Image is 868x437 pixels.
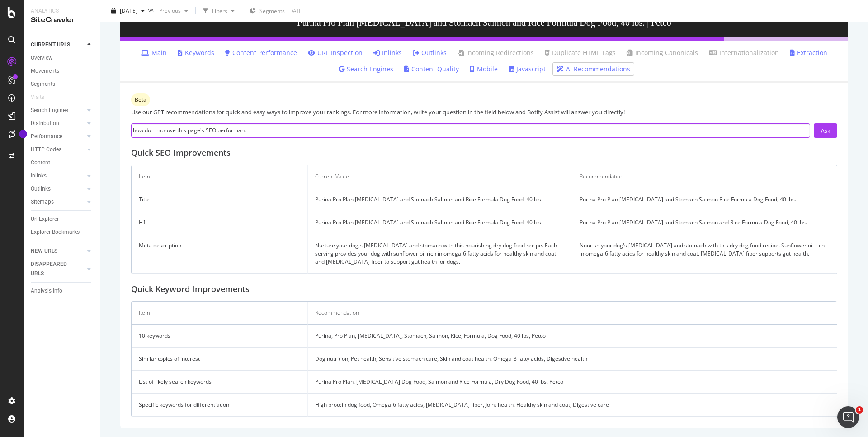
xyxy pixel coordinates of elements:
div: Analysis Info [31,286,62,296]
div: Use our GPT recommendations for quick and easy ways to improve your rankings. For more informatio... [131,108,837,116]
div: Overview [31,53,52,63]
a: Performance [31,132,85,141]
span: Segments [259,7,285,15]
div: HTTP Codes [31,145,61,154]
a: Extraction [790,48,827,57]
a: Content [31,158,94,167]
a: Distribution [31,119,85,128]
a: Url Explorer [31,214,94,224]
button: Filters [199,4,238,18]
a: Outlinks [413,48,447,57]
a: Keywords [178,48,214,57]
td: Purina Pro Plan, [MEDICAL_DATA] Dog Food, Salmon and Rice Formula, Dry Dog Food, 40 lbs, Petco [308,371,837,394]
button: Segments[DATE] [246,4,307,18]
td: 10 keywords [132,325,308,348]
div: Analytics [31,7,93,15]
a: Analysis Info [31,286,94,296]
a: CURRENT URLS [31,40,85,50]
th: Current Value [308,165,572,188]
a: Explorer Bookmarks [31,228,94,237]
span: Previous [156,7,181,14]
a: Content Quality [404,65,459,74]
a: Inlinks [31,171,85,181]
a: Content Performance [225,48,297,57]
div: Filters [212,7,227,14]
a: DISAPPEARED URLS [31,260,85,279]
div: Content [31,158,50,167]
a: Movements [31,66,94,76]
span: 1 [856,406,863,414]
td: Purina, Pro Plan, [MEDICAL_DATA], Stomach, Salmon, Rice, Formula, Dog Food, 40 lbs, Petco [308,325,837,348]
button: [DATE] [108,4,148,18]
a: AI Recommendations [557,65,630,74]
th: Recommendation [572,165,837,188]
th: Item [132,302,308,325]
div: Visits [31,93,44,102]
a: Duplicate HTML Tags [545,48,616,57]
td: High protein dog food, Omega-6 fatty acids, [MEDICAL_DATA] fiber, Joint health, Healthy skin and ... [308,394,837,417]
td: Similar topics of interest [132,348,308,371]
h2: Quick SEO Improvements [131,149,837,158]
div: Tooltip anchor [19,130,27,138]
a: Segments [31,79,94,89]
td: Meta description [132,234,308,274]
div: Distribution [31,119,59,128]
input: Write your question here about this page [131,123,810,138]
span: vs [148,6,156,14]
div: warning label [131,93,150,106]
div: Segments [31,79,55,89]
div: Url Explorer [31,214,59,224]
td: Nourish your dog's [MEDICAL_DATA] and stomach with this dry dog food recipe. Sunflower oil rich i... [572,234,837,274]
td: Nurture your dog's [MEDICAL_DATA] and stomach with this nourishing dry dog food recipe. Each serv... [308,234,572,274]
iframe: Intercom live chat [837,406,859,428]
a: Inlinks [373,48,402,57]
div: SiteCrawler [31,15,93,25]
div: Inlinks [31,171,47,181]
div: Sitemaps [31,197,54,207]
div: CURRENT URLS [31,40,70,50]
td: Specific keywords for differentiation [132,394,308,417]
td: Title [132,188,308,211]
a: NEW URLS [31,246,85,256]
button: Ask [814,123,837,138]
td: Purina Pro Plan [MEDICAL_DATA] and Stomach Salmon Rice Formula Dog Food, 40 lbs. [572,188,837,211]
td: List of likely search keywords [132,371,308,394]
a: Mobile [470,65,498,74]
th: Item [132,165,308,188]
h2: Quick Keyword Improvements [131,285,837,294]
h3: Purina Pro Plan [MEDICAL_DATA] and Stomach Salmon and Rice Formula Dog Food, 40 lbs. | Petco [120,9,848,37]
a: Incoming Canonicals [627,48,698,57]
td: Purina Pro Plan [MEDICAL_DATA] and Stomach Salmon and Rice Formula Dog Food, 40 lbs. [308,211,572,234]
div: [DATE] [288,7,304,15]
div: Movements [31,66,59,76]
div: Explorer Bookmarks [31,228,80,237]
a: Javascript [509,65,546,74]
td: Dog nutrition, Pet health, Sensitive stomach care, Skin and coat health, Omega-3 fatty acids, Dig... [308,348,837,371]
div: Ask [821,127,830,135]
div: Outlinks [31,184,51,194]
button: Previous [156,4,192,18]
th: Recommendation [308,302,837,325]
a: Sitemaps [31,197,85,207]
a: HTTP Codes [31,145,85,154]
a: Outlinks [31,184,85,194]
td: H1 [132,211,308,234]
a: Search Engines [339,65,393,74]
a: Incoming Redirections [458,48,534,57]
div: Performance [31,132,62,141]
span: Beta [135,97,146,102]
a: Visits [31,93,53,102]
a: Search Engines [31,106,85,115]
td: Purina Pro Plan [MEDICAL_DATA] and Stomach Salmon and Rice Formula Dog Food, 40 lbs. [572,211,837,234]
a: URL Inspection [308,48,363,57]
a: Overview [31,53,94,63]
div: Search Engines [31,106,68,115]
a: Internationalization [709,48,779,57]
span: 2025 Oct. 1st [120,7,137,14]
div: NEW URLS [31,246,57,256]
div: DISAPPEARED URLS [31,260,76,279]
td: Purina Pro Plan [MEDICAL_DATA] and Stomach Salmon and Rice Formula Dog Food, 40 lbs. [308,188,572,211]
a: Main [141,48,167,57]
